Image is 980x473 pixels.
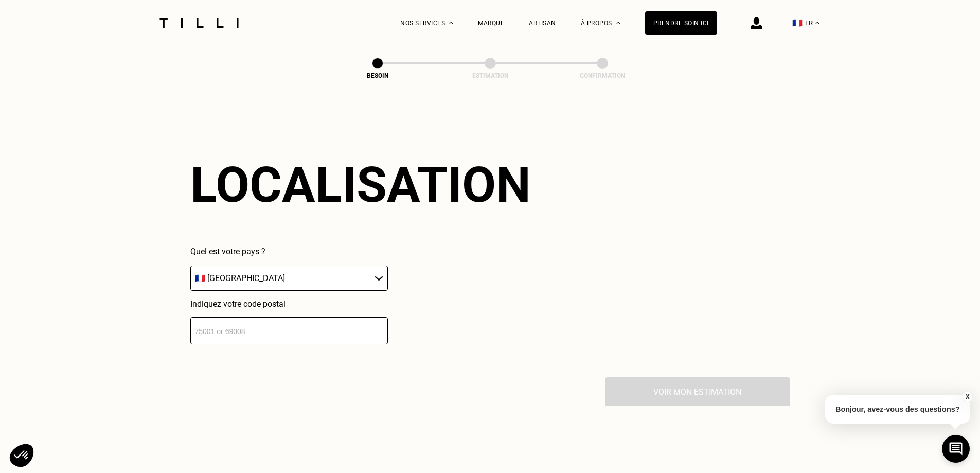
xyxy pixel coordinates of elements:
p: Indiquez votre code postal [190,299,388,309]
img: menu déroulant [815,22,819,24]
img: Menu déroulant à propos [616,22,620,24]
a: Marque [478,20,504,27]
div: Confirmation [551,72,654,79]
button: X [962,391,972,402]
div: Estimation [439,72,542,79]
img: Logo du service de couturière Tilli [156,18,242,28]
a: Prendre soin ici [645,11,717,35]
a: Artisan [529,20,556,27]
p: Quel est votre pays ? [190,247,388,256]
div: Besoin [326,72,429,79]
span: 🇫🇷 [792,18,803,28]
img: Menu déroulant [449,22,453,24]
div: Localisation [190,156,531,214]
p: Bonjour, avez-vous des questions? [825,395,970,424]
input: 75001 or 69008 [190,317,388,344]
img: icône connexion [751,17,762,29]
